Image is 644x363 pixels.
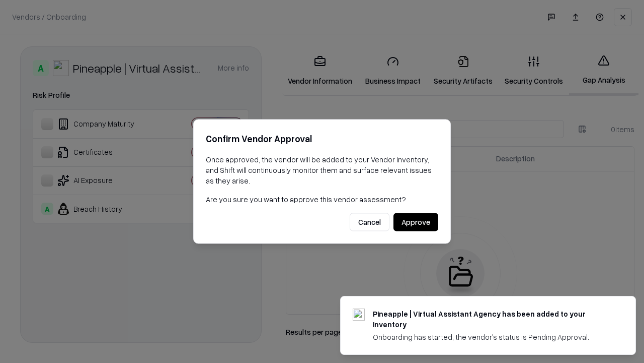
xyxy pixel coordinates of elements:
[373,332,611,342] div: Onboarding has started, the vendor's status is Pending Approval.
[350,213,389,231] button: Cancel
[393,213,438,231] button: Approve
[353,309,365,321] img: trypineapple.com
[373,309,611,330] div: Pineapple | Virtual Assistant Agency has been added to your inventory
[206,132,438,146] h2: Confirm Vendor Approval
[206,154,438,186] p: Once approved, the vendor will be added to your Vendor Inventory, and Shift will continuously mon...
[206,194,438,205] p: Are you sure you want to approve this vendor assessment?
